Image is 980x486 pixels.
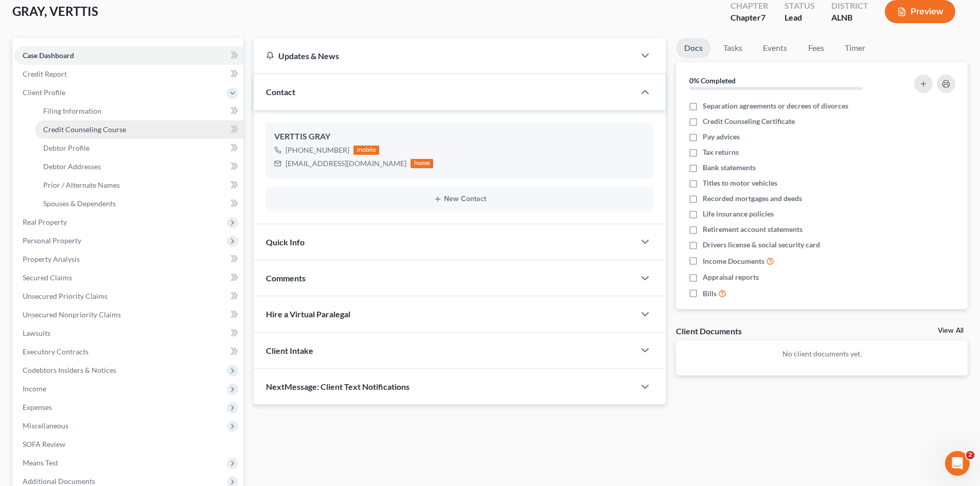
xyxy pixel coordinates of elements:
[35,157,243,176] a: Debtor Addresses
[35,120,243,139] a: Credit Counseling Course
[676,326,742,336] div: Client Documents
[703,289,717,299] span: Bills
[43,181,120,189] span: Prior / Alternate Names
[274,195,645,203] button: New Contact
[703,193,802,204] span: Recorded mortgages and deeds
[23,458,58,467] span: Means Test
[23,329,50,337] span: Lawsuits
[730,12,768,24] div: Chapter
[761,12,765,22] span: 7
[689,76,736,85] strong: 0% Completed
[23,310,121,319] span: Unsecured Nonpriority Claims
[14,435,243,454] a: SOFA Review
[14,343,243,361] a: Executory Contracts
[14,268,243,287] a: Secured Claims
[23,255,80,263] span: Property Analysis
[14,287,243,305] a: Unsecured Priority Claims
[703,178,777,188] span: Titles to motor vehicles
[14,65,243,83] a: Credit Report
[676,38,711,58] a: Docs
[266,382,409,391] span: NextMessage: Client Text Notifications
[43,199,116,208] span: Spouses & Dependents
[23,236,81,245] span: Personal Property
[35,176,243,194] a: Prior / Alternate Names
[703,116,795,127] span: Credit Counseling Certificate
[411,159,433,168] div: home
[23,69,67,78] span: Credit Report
[23,477,95,485] span: Additional Documents
[353,146,379,155] div: mobile
[23,440,65,448] span: SOFA Review
[23,218,67,226] span: Real Property
[274,131,645,143] div: VERTTIS GRAY
[938,327,964,334] a: View All
[703,132,740,142] span: Pay advices
[785,12,815,24] div: Lead
[35,139,243,157] a: Debtor Profile
[14,250,243,268] a: Property Analysis
[23,366,116,374] span: Codebtors Insiders & Notices
[715,38,751,58] a: Tasks
[755,38,795,58] a: Events
[266,309,350,319] span: Hire a Virtual Paralegal
[266,346,313,355] span: Client Intake
[703,147,739,157] span: Tax returns
[43,143,90,152] span: Debtor Profile
[14,46,243,65] a: Case Dashboard
[703,209,774,219] span: Life insurance policies
[266,273,306,283] span: Comments
[966,451,974,459] span: 2
[43,162,101,171] span: Debtor Addresses
[14,305,243,324] a: Unsecured Nonpriority Claims
[43,106,101,115] span: Filing Information
[286,145,349,155] div: [PHONE_NUMBER]
[799,38,832,58] a: Fees
[43,125,126,134] span: Credit Counseling Course
[266,237,305,247] span: Quick Info
[836,38,874,58] a: Timer
[703,101,848,111] span: Separation agreements or decrees of divorces
[35,194,243,213] a: Spouses & Dependents
[703,163,756,173] span: Bank statements
[23,347,88,356] span: Executory Contracts
[23,88,65,97] span: Client Profile
[23,51,74,60] span: Case Dashboard
[286,158,406,169] div: [EMAIL_ADDRESS][DOMAIN_NAME]
[266,87,295,97] span: Contact
[23,403,52,411] span: Expenses
[703,224,803,235] span: Retirement account statements
[703,256,764,266] span: Income Documents
[703,272,759,282] span: Appraisal reports
[14,324,243,343] a: Lawsuits
[684,349,959,359] p: No client documents yet.
[23,292,108,300] span: Unsecured Priority Claims
[945,451,970,476] iframe: Intercom live chat
[23,384,46,393] span: Income
[35,102,243,120] a: Filing Information
[23,421,68,430] span: Miscellaneous
[266,50,622,61] div: Updates & News
[12,4,98,19] span: GRAY, VERTTIS
[703,240,820,250] span: Drivers license & social security card
[23,273,72,282] span: Secured Claims
[831,12,868,24] div: ALNB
